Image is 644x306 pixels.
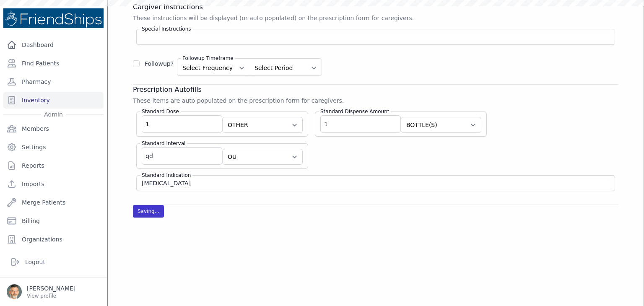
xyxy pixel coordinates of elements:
a: [PERSON_NAME] View profile [7,284,100,299]
a: Reports [3,157,104,174]
p: These instructions will be displayed (or auto populated) on the prescription form for caregivers. [133,14,415,22]
a: Dashboard [3,36,104,53]
h3: Prescription Autofills [133,85,618,95]
a: Pharmacy [3,73,104,90]
label: Standard Dose [140,108,181,115]
label: Standard Indication [140,172,192,179]
a: Inventory [3,92,104,109]
a: Billing [3,213,104,229]
button: Saving... [133,205,164,218]
p: [PERSON_NAME] [27,284,75,293]
img: Medical Missions EMR [3,8,104,28]
a: Find Patients [3,55,104,72]
h3: Cargiver Instructions [133,2,618,12]
a: Settings [3,139,104,156]
p: View profile [27,293,75,299]
label: Followup? [145,60,174,67]
a: Merge Patients [3,194,104,211]
label: Special Instructions [140,26,193,32]
a: Organizations [3,231,104,248]
label: Standard Dispense Amount [319,108,391,115]
a: Imports [3,176,104,192]
label: Standard Interval [140,140,187,147]
p: These items are auto populated on the prescription form for caregivers. [133,96,415,105]
a: Members [3,120,104,137]
a: Logout [7,254,100,270]
label: Followup Timeframe [181,55,235,62]
span: Admin [41,110,66,119]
